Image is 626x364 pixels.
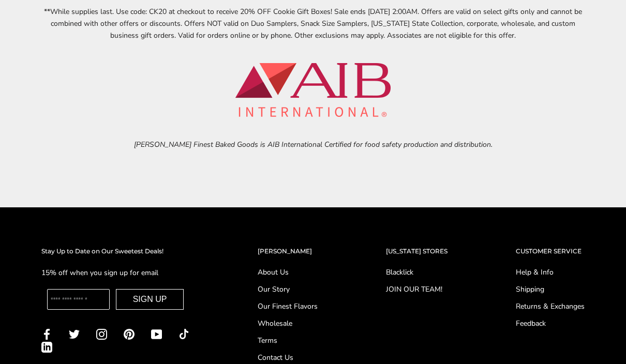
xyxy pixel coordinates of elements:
a: About Us [258,267,318,278]
img: aib-logo.webp [235,63,391,117]
a: Our Story [258,284,318,295]
a: Wholesale [258,318,318,329]
a: Pinterest [124,328,135,340]
h2: [PERSON_NAME] [258,246,318,256]
a: Returns & Exchanges [516,301,585,312]
a: Instagram [96,328,107,340]
h2: [US_STATE] STORES [386,246,448,256]
h2: Stay Up to Date on Our Sweetest Deals! [41,246,189,256]
a: Help & Info [516,267,585,278]
h2: CUSTOMER SERVICE [516,246,585,256]
p: **While supplies last.​​ Use code: CK20 at checkout to receive 20% OFF Cookie Gift Boxes! Sale en... [41,6,585,41]
button: SIGN UP [116,289,184,310]
a: Shipping [516,284,585,295]
a: YouTube [151,328,162,340]
a: Twitter [69,328,80,340]
a: Feedback [516,318,585,329]
a: Facebook [41,328,52,340]
a: TikTok [178,328,189,340]
input: Enter your email [47,289,110,310]
p: 15% off when you sign up for email [41,267,189,279]
i: [PERSON_NAME] Finest Baked Goods is AIB International Certified for food safety production and di... [134,140,493,149]
a: Terms [258,335,318,346]
a: Blacklick [386,267,448,278]
a: Contact Us [258,352,318,363]
a: JOIN OUR TEAM! [386,284,448,295]
a: Our Finest Flavors [258,301,318,312]
a: LinkedIn [41,341,52,353]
